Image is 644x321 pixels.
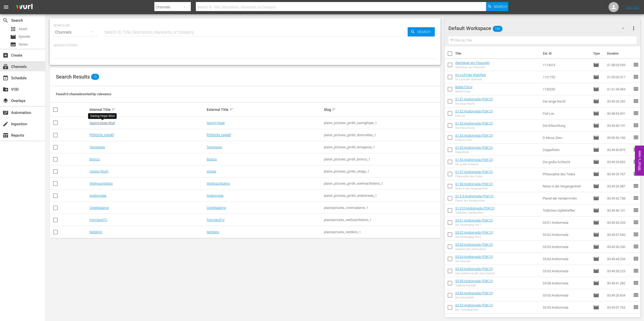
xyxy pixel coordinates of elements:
span: reorder [633,183,639,189]
div: plaion_pictures_gmbh_weihnachtskino_1 [324,182,440,185]
div: plaion_pictures_gmbh_savinghope_1 [324,121,440,125]
a: Netzkino [90,230,102,234]
span: Series [19,42,28,47]
button: Search [408,27,435,36]
div: Tödliches Gipfeltreffen [455,211,495,214]
td: Fiat Lux [541,107,591,119]
span: reorder [633,280,639,286]
a: Sign Out [626,5,639,9]
div: Der Tunnelwächter [455,308,493,311]
div: Im Licht der Wahrheit [455,78,486,81]
div: plaion_pictures_gmbh_bronco_1 [324,157,440,161]
td: Philosophie des Todes [541,168,591,180]
span: Episode [593,86,599,92]
span: Episode [593,280,599,286]
span: Search [3,17,9,23]
span: Episode [593,98,599,104]
td: 01:59:05.317 [605,71,633,83]
td: 00:50:36.166 [605,132,633,144]
a: Weihnachtskino [207,182,230,185]
div: plaion_pictures_gmbh_terragonia_1 [324,145,440,149]
div: Default Workspace [448,21,629,35]
td: S5 E6 Andromeda [541,289,591,301]
td: S5 E4 Andromeda [541,253,591,265]
span: sort [111,107,116,112]
div: Die Erleuchtung [455,126,493,130]
a: Battle Force [455,85,472,89]
a: [PERSON_NAME] [207,133,231,137]
td: 1130250 [541,83,591,95]
div: Der Eindringling Teil 1 [455,223,493,227]
a: FarmlandTV [207,218,224,222]
a: Im Licht der Wahrheit [455,73,486,77]
span: reorder [633,74,639,80]
a: S1 E10 Andromeda (FSK12) [455,206,495,210]
div: Doppelhelix [455,151,493,154]
a: Weihnachtskino [90,182,113,185]
span: Overlays [3,98,9,104]
span: more_vert [631,25,637,31]
td: 00:49:46.101 [605,204,633,216]
div: Die große Schlacht [455,163,493,166]
td: 01:41:39.969 [605,83,633,95]
span: Episode [593,256,599,262]
td: S5 E9 Andromeda [541,301,591,313]
div: Die Freundin [455,260,493,263]
span: Asset [10,26,16,32]
td: 1121752 [541,71,591,83]
span: Episode [593,232,599,238]
a: S5 E6 Andromeda (FSK12) [455,291,493,295]
td: Die große Schlacht [541,156,591,168]
td: Die Erleuchtung [541,119,591,132]
span: Search [415,27,435,36]
span: Asset [19,27,27,32]
a: FarmlandTV [90,218,107,222]
span: reorder [633,134,639,140]
td: Reise in die Vergangenheit [541,180,591,192]
span: Search Results [56,74,90,80]
span: Episode [10,34,16,40]
span: reorder [633,231,639,237]
span: reorder [633,195,639,201]
a: S1 E7 Andromeda (FSK12) [455,170,493,174]
div: Reise in die Vergangenheit [455,187,493,190]
span: VOD [3,86,9,92]
span: reorder [633,304,639,310]
img: ans4CAIJ8jUAAAAAAAAAAAAAAAAAAAAAAAAgQb4GAAAAAAAAAAAAAAAAAAAAAAAAJMjXAAAAAAAAAAAAAAAAAAAAAAAAgAT5G... [12,1,36,13]
div: plaion_pictures_gmbh_andromeda_1 [324,194,440,197]
span: Episode [593,135,599,141]
a: S1 E3 Andromeda (FSK12) [455,121,493,125]
a: S5 E1 Andromeda (FSK12) [455,218,493,222]
span: reorder [633,207,639,213]
div: External Title [207,107,322,113]
span: reorder [633,159,639,165]
td: D Minus Zero [541,132,591,144]
button: Search [486,2,508,11]
div: Channels [54,25,98,39]
td: 00:49:33.223 [605,265,633,277]
span: Episode [593,207,599,213]
span: Episode [593,183,599,189]
a: S1 E1 Andromeda (FSK12) [455,97,493,101]
td: 00:49:43.203 [605,216,633,229]
div: plaion_pictures_gmbh_utopja_1 [324,169,440,173]
a: CineMadame [90,206,109,210]
td: 00:49:36.290 [605,241,633,253]
div: Philosophie des Todes [455,175,493,178]
span: 10 [91,74,99,80]
a: S5 E4 Andromeda (FSK12) [455,255,493,259]
a: Terragonia [90,145,105,149]
span: Episode [593,219,599,226]
a: [PERSON_NAME] [90,133,114,137]
a: Terragonia [207,145,222,149]
a: S5 E9 Andromeda (FSK12) [455,303,493,307]
th: Ext. ID [540,46,590,61]
div: Planet der Verdammten [455,199,494,202]
td: S5 E5 Andromeda [541,265,591,277]
div: Kabinett des Schreckens [455,248,493,251]
span: reorder [633,243,639,250]
a: Abenteuer am Flussufer [455,61,490,65]
span: Episode [593,171,599,177]
td: 1114313 [541,59,591,71]
div: plaionpictures_weihnachtskino_1 [324,218,440,222]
